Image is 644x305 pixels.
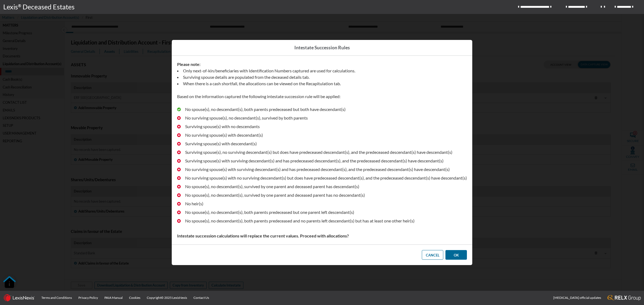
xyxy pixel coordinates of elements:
img: RELX_logo.65c3eebe.png [608,295,641,301]
a: Privacy Policy [75,291,101,305]
a: Cookies [126,291,144,305]
p: No spouse(s), no descendant(s), both parents predeceased but both have descendant(s) [185,106,346,113]
button: Open Resource Center [3,276,16,289]
a: Terms and Conditions [38,291,75,305]
li: When there is a cash shortfall, the allocations can be viewed on the Recapitulation tab. [177,80,467,87]
p: No surviving spouse(s), no descendant(s), survived by both parents [185,115,308,121]
h1: Please note: [177,61,467,68]
li: Only next-of-kin/beneficiaries with Identification Numbers captured are used for calculations. [177,68,467,74]
h1: Intestate succession calculations will replace the current values. Proceed with allocations? [177,233,467,239]
a: [MEDICAL_DATA] official updates [550,291,604,305]
span: OK [454,253,459,257]
a: Contact Us [190,291,212,305]
p: No surviving spouse(s) with no surviving descendant(s) but does have predeceased descendant(s), a... [185,175,467,181]
p: Surviving spouse(s), no surviving descendant(s) but does have predeceased descendant(s), and the ... [185,149,452,155]
a: Copyright© 2025 LexisNexis [144,291,190,305]
p: No spouse(s), no descendant(s), survived by one parent and deceased parent has no descendant(s) [185,192,365,198]
p: Surviving spouse(s) with descendant(s) [185,140,257,147]
p: No spouse(s), no descendant(s), survived by one parent and deceased parent has descendant(s) [185,183,359,190]
p: No heir(s) [185,200,203,207]
p: Surviving spouse(s) with surviving descendant(s) and has predeceased descendant(s), and the prede... [185,158,444,164]
li: Surviving spouse details are populated from the deceased details tab. [177,74,467,80]
button: OK [445,250,467,260]
h1: Based on the information captured the following intestate succession rule will be applied: [177,93,467,100]
p: No spouse(s), no descendant(s), both parents predeceased and no parents left descendant(s) but ha... [185,218,415,224]
p: No spouse(s), no descendant(s), both parents predeceased but one parent left descendant(s) [185,209,354,215]
p: Surviving spouse(s) with no descendants [185,123,260,130]
p: No surviving spouse(s) with surviving descendant(s) and has predeceased descendant(s), and the pr... [185,166,450,173]
p: Intestate Succession Rules [177,45,467,50]
img: LexisNexis_logo.0024414d.png [3,294,35,302]
a: PAIA Manual [101,291,126,305]
button: CANCEL [422,250,443,260]
p: No surviving spouse(s) with descendant(s) [185,132,263,138]
p: ® [18,3,23,12]
span: CANCEL [426,253,440,257]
